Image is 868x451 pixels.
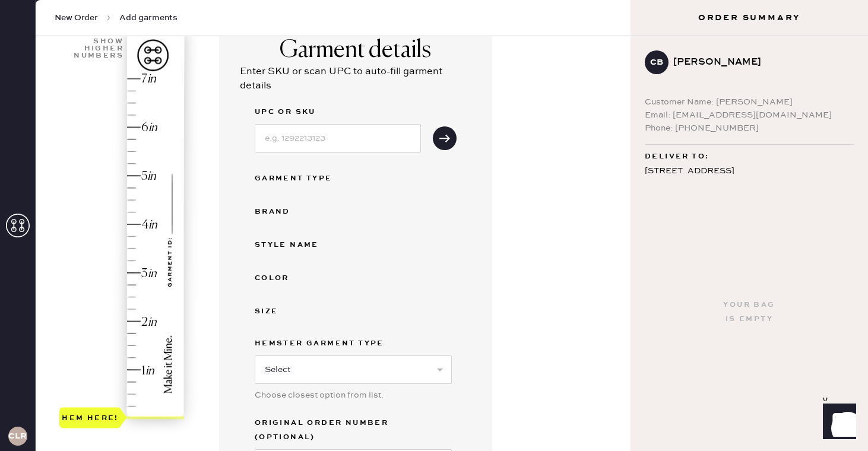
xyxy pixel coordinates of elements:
[72,38,123,59] div: Show higher numbers
[255,304,350,319] div: Size
[141,71,147,87] div: 7
[255,238,350,252] div: Style name
[280,36,431,65] div: Garment details
[255,336,452,351] label: Hemster Garment Type
[645,150,709,164] span: Deliver to:
[645,109,854,122] div: Email: [EMAIL_ADDRESS][DOMAIN_NAME]
[119,12,178,24] span: Add garments
[645,122,854,135] div: Phone: [PHONE_NUMBER]
[723,298,775,326] div: Your bag is empty
[55,12,98,24] span: New Order
[645,164,854,209] div: [STREET_ADDRESS] 23B [US_STATE] , NY 10016
[255,171,350,186] div: Garment Type
[645,96,854,109] div: Customer Name: [PERSON_NAME]
[255,416,452,444] label: Original Order Number (Optional)
[631,12,868,24] h3: Order Summary
[255,105,421,119] label: UPC or SKU
[147,71,156,87] div: in
[255,124,421,153] input: e.g. 1292213123
[650,58,663,66] h3: CB
[673,55,844,69] div: [PERSON_NAME]
[255,205,350,219] div: Brand
[62,411,119,425] div: Hem here!
[255,271,350,285] div: Color
[255,389,452,402] div: Choose closest option from list.
[812,398,863,449] iframe: Front Chat
[240,65,471,93] div: Enter SKU or scan UPC to auto-fill garment details
[8,432,27,440] h3: CLR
